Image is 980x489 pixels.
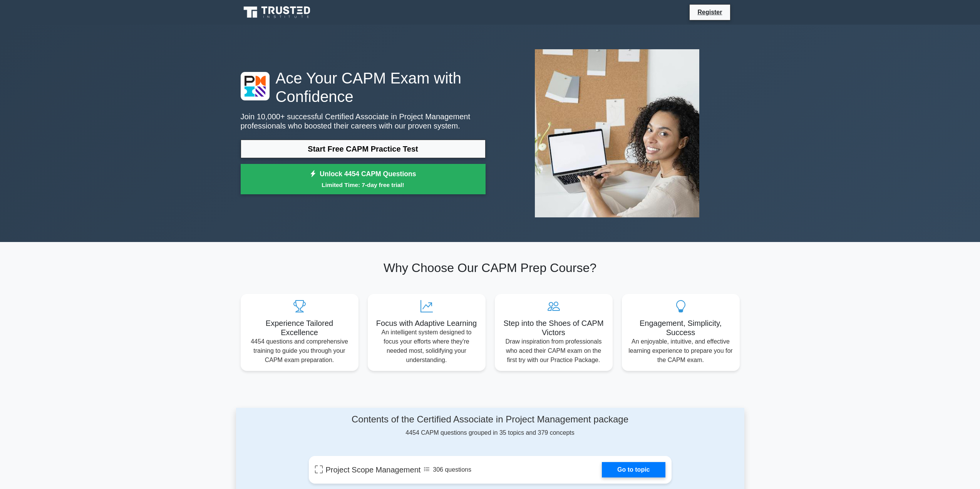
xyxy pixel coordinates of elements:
small: Limited Time: 7-day free trial! [250,180,476,189]
h5: Experience Tailored Excellence [247,319,352,337]
div: 4454 CAPM questions grouped in 35 topics and 379 concepts [309,414,672,437]
a: Register [693,7,727,17]
h4: Contents of the Certified Associate in Project Management package [309,414,672,425]
a: Go to topic [602,462,665,477]
h5: Focus with Adaptive Learning [374,319,479,328]
p: Join 10,000+ successful Certified Associate in Project Management professionals who boosted their... [241,112,486,130]
a: Unlock 4454 CAPM QuestionsLimited Time: 7-day free trial! [241,164,486,195]
a: Start Free CAPM Practice Test [241,140,486,158]
h5: Engagement, Simplicity, Success [628,319,734,337]
p: An enjoyable, intuitive, and effective learning experience to prepare you for the CAPM exam. [628,337,734,365]
h5: Step into the Shoes of CAPM Victors [501,319,606,337]
p: An intelligent system designed to focus your efforts where they're needed most, solidifying your ... [374,328,479,365]
h1: Ace Your CAPM Exam with Confidence [241,69,486,106]
p: 4454 questions and comprehensive training to guide you through your CAPM exam preparation. [247,337,352,365]
p: Draw inspiration from professionals who aced their CAPM exam on the first try with our Practice P... [501,337,606,365]
h2: Why Choose Our CAPM Prep Course? [241,260,740,275]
